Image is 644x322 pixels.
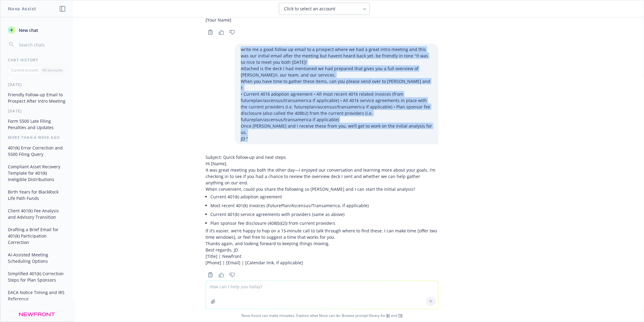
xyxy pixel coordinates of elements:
[5,187,68,203] button: Birth Years for BlackRock Life Path Funds
[206,154,438,160] p: Subject: Quick follow‑up and next steps
[241,91,432,123] p: • Current 401k adoption agreement • All most recent 401k related invoices (from futureplan/ascens...
[3,309,641,322] span: Nova Assist can make mistakes. Explore what Nova can do: Browse prompt library for and
[208,272,213,278] svg: Copy to clipboard
[206,247,438,266] p: Best regards, JD [Title] | Newfront [Phone] | [Email] | [Calendar link, if applicable]
[18,40,66,49] input: Search chats
[5,116,68,132] button: Form 5500 Late Filing Penalties and Updates
[208,29,213,35] svg: Copy to clipboard
[206,228,438,240] p: If it’s easier, we’re happy to hop on a 15‑minute call to talk through where to find these. I can...
[206,240,438,247] p: Thanks again, and looking forward to keeping things moving.
[5,162,68,184] button: Compliant Asset Recovery Template for 401(k) Ineligible Distributions
[5,287,68,304] button: EACA Notice Timing and IRS Reference
[227,271,237,279] button: Thumbs down
[5,269,68,285] button: Simplified 401(k) Correction Steps for Plan Sponsors
[1,108,73,114] div: [DATE]
[241,46,432,65] p: write me a good follow up email to a prospect where we had a great intro meeting and this was our...
[386,313,390,318] a: BI
[5,224,68,247] button: Drafting a Brief Email for 401(k) Participation Correction
[284,6,335,12] span: Click to select an account
[398,313,403,318] a: TR
[206,160,438,167] p: Hi [Name],
[42,67,63,73] p: All accounts
[1,57,73,63] div: Chat History
[210,201,438,210] li: Most recent 401(k) invoices (FuturePlan/Ascensus/Transamerica, if applicable)
[206,186,438,192] p: When convenient, could you share the following so [PERSON_NAME] and I can start the initial analy...
[1,135,73,140] div: More than a week ago
[8,5,36,12] h1: Nova Assist
[18,27,38,33] span: New chat
[227,28,237,36] button: Thumbs down
[210,210,438,219] li: Current 401(k) service agreements with providers (same as above)
[206,167,438,186] p: It was great meeting you both the other day—I enjoyed our conversation and learning more about yo...
[241,123,432,135] p: Once [PERSON_NAME] and I receive these from you, we’ll get to work on the initial analysis for us.
[5,143,68,159] button: 401(k) Error Correction and 5500 Filing Query
[5,250,68,266] button: AI-Assisted Meeting Scheduling Options
[241,65,432,78] p: Attached is the deck I had mentioned we had prepared that gives you a full overview of [PERSON_NA...
[11,67,38,73] p: Current account
[241,78,432,91] p: When you have time to gather these items, can you please send over to [PERSON_NAME] and I:
[5,90,68,106] button: Friendly Follow-up Email to Prospect After Intro Meeting
[5,25,68,36] button: New chat
[279,3,370,15] button: Click to select an account
[1,82,73,87] div: [DATE]
[241,135,432,142] p: JD "
[210,192,438,201] li: Current 401(k) adoption agreement
[210,219,438,228] li: Plan sponsor fee disclosure (408(b)(2)) from current providers
[5,206,68,222] button: Client 401(k) Fee Analysis and Advisory Transition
